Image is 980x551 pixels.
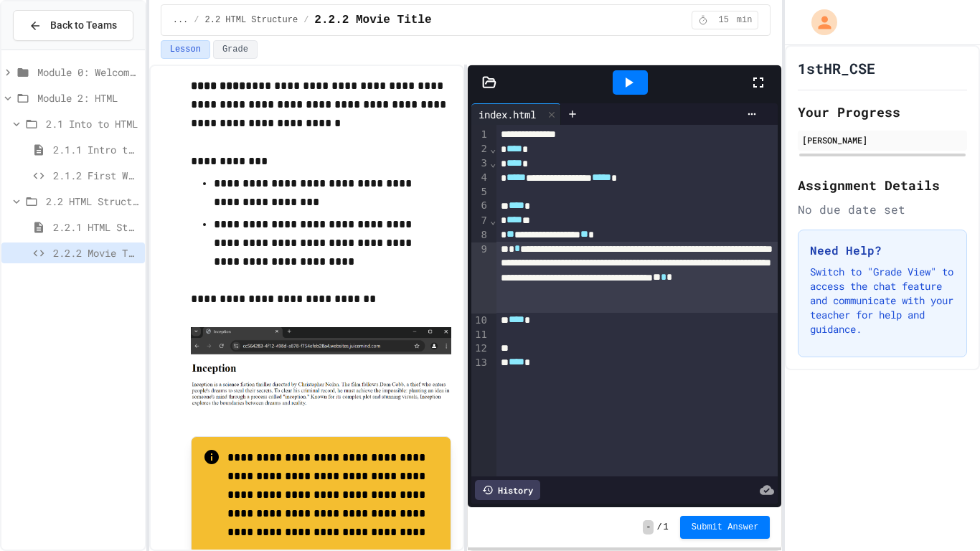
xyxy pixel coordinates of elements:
[475,480,540,500] div: History
[643,520,654,534] span: -
[680,516,771,539] button: Submit Answer
[37,90,139,105] span: Module 2: HTML
[471,328,489,342] div: 11
[737,14,753,26] span: min
[471,199,489,213] div: 6
[712,14,735,26] span: 15
[471,128,489,142] div: 1
[53,245,139,260] span: 2.2.2 Movie Title
[692,522,759,533] span: Submit Answer
[656,522,661,533] span: /
[37,65,139,80] span: Module 0: Welcome to Web Development
[471,142,489,156] div: 2
[489,143,496,154] span: Fold line
[489,157,496,169] span: Fold line
[489,215,496,226] span: Fold line
[205,14,298,26] span: 2.2 HTML Structure
[46,194,139,209] span: 2.2 HTML Structure
[810,242,955,259] h3: Need Help?
[303,14,308,26] span: /
[53,168,139,183] span: 2.1.2 First Webpage
[471,314,489,328] div: 10
[664,522,669,533] span: 1
[471,228,489,242] div: 8
[798,201,967,218] div: No due date set
[796,6,841,39] div: My Account
[471,171,489,185] div: 4
[46,116,139,131] span: 2.1 Into to HTML
[173,14,189,26] span: ...
[471,242,489,314] div: 9
[213,40,258,59] button: Grade
[798,102,967,122] h2: Your Progress
[471,156,489,171] div: 3
[810,265,955,336] p: Switch to "Grade View" to access the chat feature and communicate with your teacher for help and ...
[798,175,967,195] h2: Assignment Details
[194,14,199,26] span: /
[50,18,117,33] span: Back to Teams
[471,107,543,122] div: index.html
[471,342,489,356] div: 12
[471,356,489,370] div: 13
[798,58,875,78] h1: 1stHR_CSE
[471,185,489,199] div: 5
[161,40,210,59] button: Lesson
[471,103,561,125] div: index.html
[53,220,139,235] span: 2.2.1 HTML Structure
[471,214,489,228] div: 7
[314,11,431,29] span: 2.2.2 Movie Title
[802,133,963,146] div: [PERSON_NAME]
[13,10,133,41] button: Back to Teams
[53,142,139,157] span: 2.1.1 Intro to HTML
